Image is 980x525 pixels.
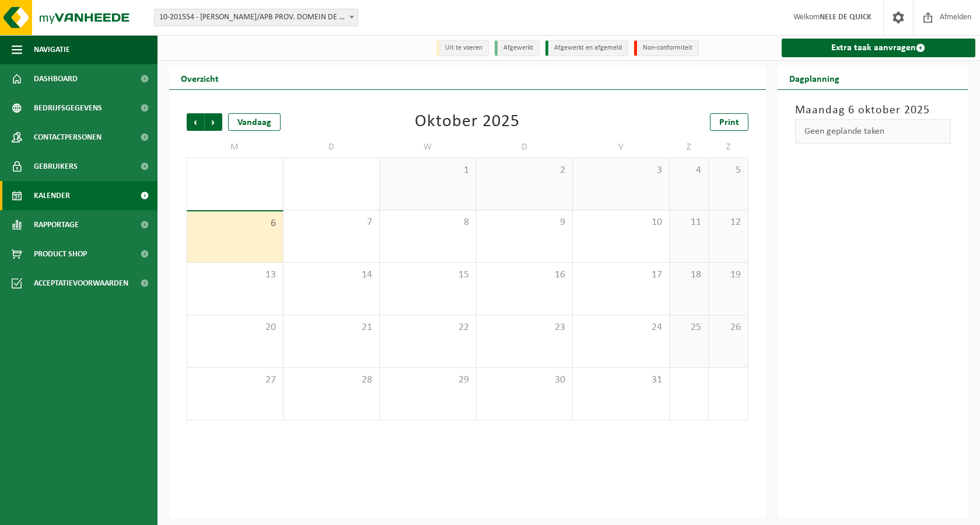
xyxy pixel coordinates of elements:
span: 7 [289,216,374,229]
span: Product Shop [34,239,87,269]
td: Z [709,137,748,158]
td: D [283,137,380,158]
span: 15 [386,269,470,281]
h2: Overzicht [169,67,230,89]
span: 9 [482,216,567,229]
span: 19 [715,269,741,281]
span: 30 [482,374,567,387]
span: 13 [193,269,277,281]
span: 14 [289,269,374,281]
span: 2 [482,164,567,177]
span: Bedrijfsgegevens [34,93,102,123]
td: V [573,137,670,158]
strong: NELE DE QUICK [820,13,871,22]
span: 20 [193,321,277,334]
span: 3 [579,164,663,177]
li: Non-conformiteit [634,40,699,56]
span: 10-201554 - JEUGDHERBERG SCHIPKEN/APB PROV. DOMEIN DE GAVERS - GERAARDSBERGEN [154,9,358,26]
span: 16 [482,269,567,281]
h2: Dagplanning [778,67,851,89]
span: 6 [193,217,277,230]
span: 11 [675,216,702,229]
span: Rapportage [34,210,79,239]
span: Navigatie [34,35,70,64]
div: Vandaag [228,113,281,131]
span: 10-201554 - JEUGDHERBERG SCHIPKEN/APB PROV. DOMEIN DE GAVERS - GERAARDSBERGEN [155,9,358,26]
div: Oktober 2025 [415,113,520,131]
li: Afgewerkt [495,40,540,56]
span: Acceptatievoorwaarden [34,269,128,298]
td: D [477,137,573,158]
span: Contactpersonen [34,123,101,152]
span: Kalender [34,181,70,210]
td: W [380,137,477,158]
span: 24 [579,321,663,334]
span: 23 [482,321,567,334]
span: Gebruikers [34,152,78,181]
a: Print [710,113,748,131]
span: 17 [579,269,663,281]
span: Volgende [205,113,222,131]
span: Print [719,118,739,127]
span: 26 [715,321,741,334]
span: 27 [193,374,277,387]
span: 29 [386,374,470,387]
span: 31 [579,374,663,387]
div: Geen geplande taken [795,119,951,144]
span: 25 [675,321,702,334]
a: Extra taak aanvragen [782,39,976,57]
span: 28 [289,374,374,387]
span: 18 [675,269,702,281]
span: 1 [386,164,470,177]
span: 22 [386,321,470,334]
span: Vorige [187,113,204,131]
span: 12 [715,216,741,229]
span: Dashboard [34,64,78,93]
span: 4 [675,164,702,177]
td: M [187,137,283,158]
span: 21 [289,321,374,334]
span: 10 [579,216,663,229]
h3: Maandag 6 oktober 2025 [795,102,951,119]
li: Uit te voeren [436,40,489,56]
span: 5 [715,164,741,177]
td: Z [670,137,709,158]
li: Afgewerkt en afgemeld [545,40,628,56]
span: 8 [386,216,470,229]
